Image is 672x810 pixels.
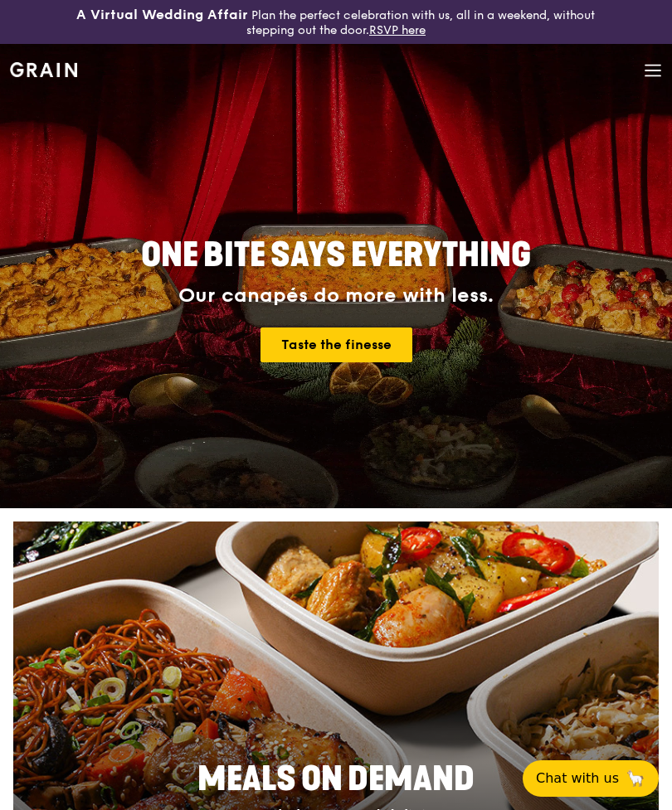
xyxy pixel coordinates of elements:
[56,7,616,37] div: Plan the perfect celebration with us, all in a weekend, without stepping out the door.
[261,327,412,362] a: Taste the finesse
[523,760,659,797] button: Chat with us🦙
[626,769,645,788] span: 🦙
[10,62,77,77] img: Grain
[141,235,531,275] span: ONE BITE SAYS EVERYTHING
[369,23,426,37] a: RSVP here
[76,7,248,23] h3: A Virtual Wedding Affair
[83,284,589,308] div: Our canapés do more with less.
[536,769,619,788] span: Chat with us
[197,759,475,799] span: Meals On Demand
[10,43,77,93] a: GrainGrain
